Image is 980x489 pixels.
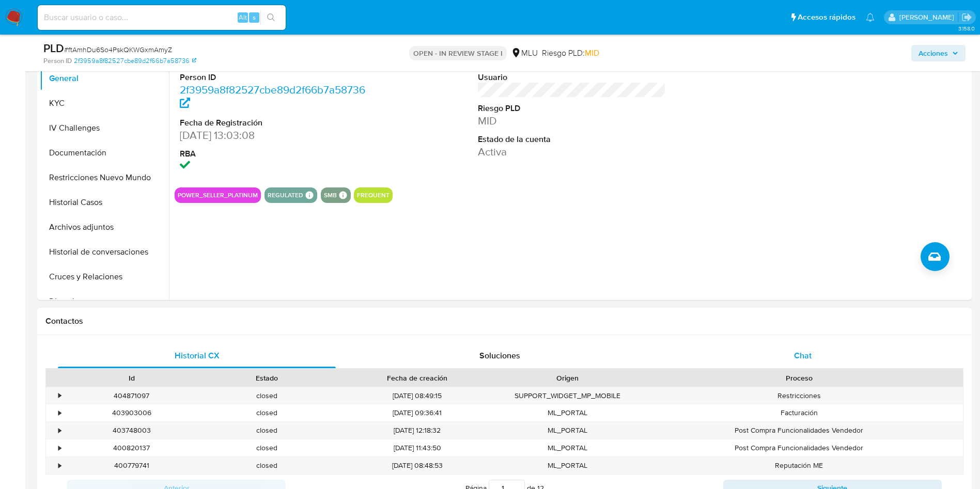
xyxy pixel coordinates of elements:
[58,443,61,453] div: •
[40,165,169,190] button: Restricciones Nuevo Mundo
[207,373,328,383] div: Estado
[911,45,966,61] button: Acciones
[64,44,172,55] span: # ftAmhDu6So4PskQKWGxmAmyZ
[64,387,199,404] div: 404871097
[40,215,169,240] button: Archivos adjuntos
[798,12,855,23] span: Accesos rápidos
[478,145,666,159] dd: Activa
[500,387,635,404] div: SUPPORT_WIDGET_MP_MOBILE
[478,103,666,114] dt: Riesgo PLD
[40,91,169,116] button: KYC
[180,148,368,160] dt: RBA
[40,116,169,140] button: IV Challenges
[180,72,368,83] dt: Person ID
[64,457,199,474] div: 400779741
[175,350,220,361] span: Historial CX
[199,387,335,404] div: closed
[239,12,247,22] span: Alt
[507,373,628,383] div: Origen
[260,10,282,25] button: search-icon
[899,12,958,22] p: antonio.rossel@mercadolibre.com
[74,56,196,66] a: 2f3959a8f82527cbe89d2f66b7a58736
[58,408,61,418] div: •
[511,48,538,59] div: MLU
[58,425,61,435] div: •
[635,404,963,421] div: Facturación
[43,56,72,66] b: Person ID
[335,404,500,421] div: [DATE] 09:36:41
[500,457,635,474] div: ML_PORTAL
[199,404,335,421] div: closed
[180,117,368,129] dt: Fecha de Registración
[409,46,507,60] p: OPEN - IN REVIEW STAGE I
[635,387,963,404] div: Restricciones
[478,72,666,83] dt: Usuario
[40,190,169,215] button: Historial Casos
[542,48,599,59] span: Riesgo PLD:
[43,40,64,56] b: PLD
[643,373,956,383] div: Proceso
[71,373,192,383] div: Id
[64,422,199,439] div: 403748003
[199,439,335,456] div: closed
[40,66,169,91] button: General
[500,404,635,421] div: ML_PORTAL
[635,457,963,474] div: Reputación ME
[58,391,61,401] div: •
[64,404,199,421] div: 403903006
[199,422,335,439] div: closed
[478,134,666,145] dt: Estado de la cuenta
[335,457,500,474] div: [DATE] 08:48:53
[335,422,500,439] div: [DATE] 12:18:32
[38,11,286,24] input: Buscar usuario o caso...
[253,12,256,22] span: s
[478,114,666,128] dd: MID
[40,289,169,314] button: Direcciones
[64,439,199,456] div: 400820137
[919,45,948,61] span: Acciones
[342,373,493,383] div: Fecha de creación
[635,439,963,456] div: Post Compra Funcionalidades Vendedor
[866,13,875,22] a: Notificaciones
[635,422,963,439] div: Post Compra Funcionalidades Vendedor
[500,422,635,439] div: ML_PORTAL
[180,128,368,143] dd: [DATE] 13:03:08
[479,350,520,361] span: Soluciones
[40,140,169,165] button: Documentación
[58,461,61,470] div: •
[180,82,365,112] a: 2f3959a8f82527cbe89d2f66b7a58736
[961,12,972,23] a: Salir
[199,457,335,474] div: closed
[585,47,599,59] span: MID
[40,264,169,289] button: Cruces y Relaciones
[500,439,635,456] div: ML_PORTAL
[45,316,963,326] h1: Contactos
[335,387,500,404] div: [DATE] 08:49:15
[794,350,812,361] span: Chat
[40,240,169,264] button: Historial de conversaciones
[335,439,500,456] div: [DATE] 11:43:50
[958,24,975,33] span: 3.158.0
